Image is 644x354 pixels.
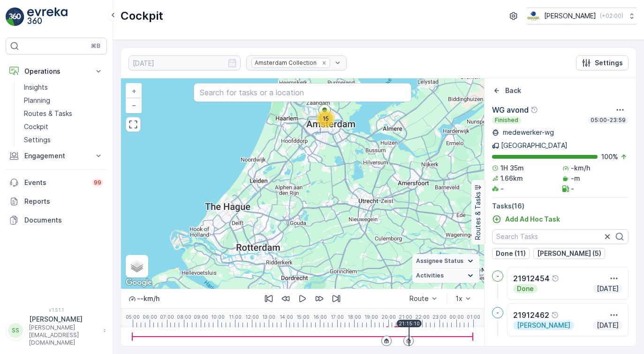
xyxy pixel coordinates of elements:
[94,179,101,186] p: 99
[501,128,554,137] p: medewerker-wg
[20,120,107,133] a: Cockpit
[313,314,327,320] p: 16:00
[596,321,620,330] p: [DATE]
[544,11,596,21] p: [PERSON_NAME]
[6,307,107,313] span: v 1.51.1
[492,201,629,211] p: Tasks ( 16 )
[516,321,571,330] p: [PERSON_NAME]
[229,314,242,320] p: 11:00
[576,55,629,70] button: Settings
[494,116,519,124] p: Finished
[496,249,526,258] p: Done (11)
[177,314,191,320] p: 08:00
[331,314,344,320] p: 17:00
[123,277,154,289] a: Open this area in Google Maps (opens a new window)
[473,192,483,240] p: Routes & Tasks
[505,215,560,224] p: Add Ad Hoc Task
[27,8,68,26] img: logo_light-DOdMpM7g.png
[492,86,521,95] a: Back
[348,314,361,320] p: 18:00
[20,94,107,107] a: Planning
[24,67,88,76] p: Operations
[364,314,378,320] p: 19:00
[595,58,623,68] p: Settings
[91,42,100,50] p: ⌘B
[24,122,48,131] p: Cockpit
[129,55,241,70] input: dd/mm/yyyy
[24,151,88,161] p: Engagement
[143,314,157,320] p: 06:00
[513,309,549,321] p: 21912462
[412,254,479,269] summary: Assignee Status
[530,106,538,114] div: Help Tooltip Icon
[409,295,429,302] div: Route
[24,109,72,118] p: Routes & Tasks
[596,284,620,293] p: [DATE]
[24,178,86,187] p: Events
[121,8,163,23] p: Cockpit
[492,215,560,224] a: Add Ad Hoc Task
[537,249,601,258] p: [PERSON_NAME] (5)
[6,211,107,230] a: Documents
[527,8,636,24] button: [PERSON_NAME](+02:00)
[194,314,208,320] p: 09:00
[29,315,98,324] p: [PERSON_NAME]
[467,314,480,320] p: 01:00
[127,98,141,112] a: Zoom Out
[20,133,107,146] a: Settings
[399,321,420,326] p: 21:15:10
[245,314,259,320] p: 12:00
[416,272,444,279] span: Activities
[127,256,147,277] a: Layers
[123,277,154,289] img: Google
[211,314,225,320] p: 10:00
[280,314,293,320] p: 14:00
[137,294,159,303] p: -- km/h
[127,84,141,98] a: Zoom In
[381,314,396,320] p: 20:00
[590,116,627,124] p: 05:00-23:59
[500,163,524,173] p: 1H 35m
[399,314,412,320] p: 21:00
[571,174,580,183] p: -m
[412,269,479,283] summary: Activities
[6,173,107,192] a: Events99
[533,248,605,259] button: [PERSON_NAME] (5)
[505,86,521,95] p: Back
[492,104,529,115] p: WG avond
[415,314,430,320] p: 22:00
[132,87,136,95] span: +
[416,257,463,265] span: Assignee Status
[551,311,559,319] div: Help Tooltip Icon
[501,141,568,150] p: [GEOGRAPHIC_DATA]
[6,315,107,346] button: SS[PERSON_NAME][PERSON_NAME][EMAIL_ADDRESS][DOMAIN_NAME]
[24,135,51,145] p: Settings
[132,101,136,109] span: −
[492,248,530,259] button: Done (11)
[449,314,464,320] p: 00:00
[6,8,24,26] img: logo
[601,152,618,162] p: 100 %
[262,314,275,320] p: 13:00
[500,184,504,193] p: -
[6,62,107,81] button: Operations
[600,12,623,20] p: ( +02:00 )
[160,314,174,320] p: 07:00
[316,109,335,128] div: 15
[126,314,140,320] p: 05:00
[571,184,574,193] p: -
[513,273,550,284] p: 21912454
[571,163,590,173] p: -km/h
[24,96,50,105] p: Planning
[496,272,499,280] p: -
[29,324,98,346] p: [PERSON_NAME][EMAIL_ADDRESS][DOMAIN_NAME]
[20,81,107,94] a: Insights
[552,275,559,282] div: Help Tooltip Icon
[6,146,107,165] button: Engagement
[24,215,103,225] p: Documents
[516,284,535,293] p: Done
[432,314,447,320] p: 23:00
[527,11,540,21] img: basis-logo_rgb2x.png
[8,323,23,338] div: SS
[455,295,462,302] div: 1x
